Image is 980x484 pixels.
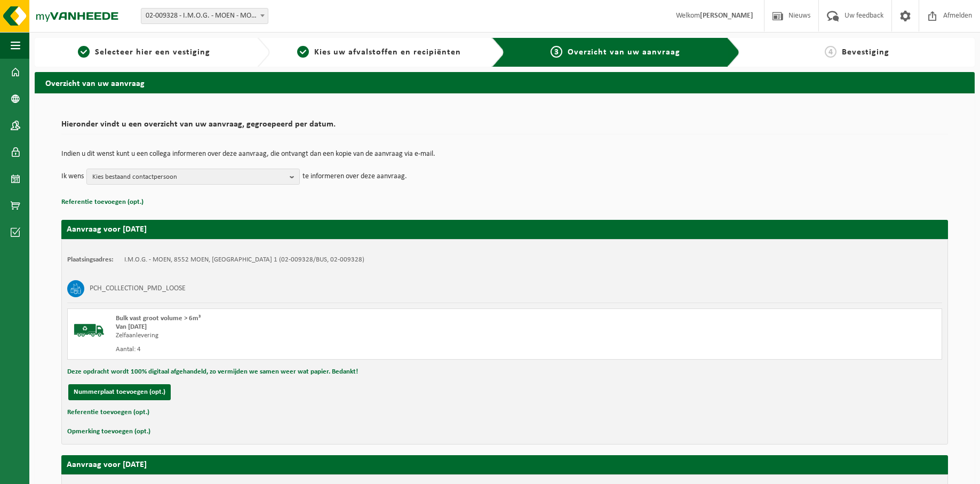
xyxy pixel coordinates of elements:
button: Opmerking toevoegen (opt.) [67,425,150,439]
button: Referentie toevoegen (opt.) [61,195,144,209]
div: Aantal: 4 [116,345,547,354]
strong: [PERSON_NAME] [700,12,753,20]
span: Kies uw afvalstoffen en recipiënten [314,48,461,57]
strong: Aanvraag voor [DATE] [67,461,147,469]
span: 02-009328 - I.M.O.G. - MOEN - MOEN [141,9,268,23]
span: 3 [551,46,562,58]
strong: Plaatsingsadres: [67,256,114,263]
span: 1 [78,46,90,58]
button: Deze opdracht wordt 100% digitaal afgehandeld, zo vermijden we samen weer wat papier. Bedankt! [67,365,358,379]
p: Ik wens [61,169,84,185]
a: 2Kies uw afvalstoffen en recipiënten [275,46,484,59]
p: te informeren over deze aanvraag. [302,169,407,185]
button: Nummerplaat toevoegen (opt.) [68,384,171,400]
h3: PCH_COLLECTION_PMD_LOOSE [90,280,186,297]
div: Zelfaanlevering [116,331,547,340]
h2: Hieronder vindt u een overzicht van uw aanvraag, gegroepeerd per datum. [61,120,948,134]
span: 02-009328 - I.M.O.G. - MOEN - MOEN [141,8,268,24]
button: Referentie toevoegen (opt.) [67,406,149,419]
img: BL-SO-LV.png [73,314,105,346]
strong: Van [DATE] [116,323,147,330]
span: Bulk vast groot volume > 6m³ [116,315,201,322]
span: Selecteer hier een vestiging [95,48,210,57]
p: Indien u dit wenst kunt u een collega informeren over deze aanvraag, die ontvangt dan een kopie v... [61,150,948,158]
h2: Overzicht van uw aanvraag [35,72,975,93]
span: 4 [825,46,836,58]
span: Bevestiging [842,48,889,57]
td: I.M.O.G. - MOEN, 8552 MOEN, [GEOGRAPHIC_DATA] 1 (02-009328/BUS, 02-009328) [124,256,364,264]
a: 1Selecteer hier een vestiging [40,46,249,59]
span: Kies bestaand contactpersoon [92,169,285,185]
span: 2 [297,46,309,58]
strong: Aanvraag voor [DATE] [67,225,147,234]
span: Overzicht van uw aanvraag [568,48,680,57]
button: Kies bestaand contactpersoon [86,169,300,185]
